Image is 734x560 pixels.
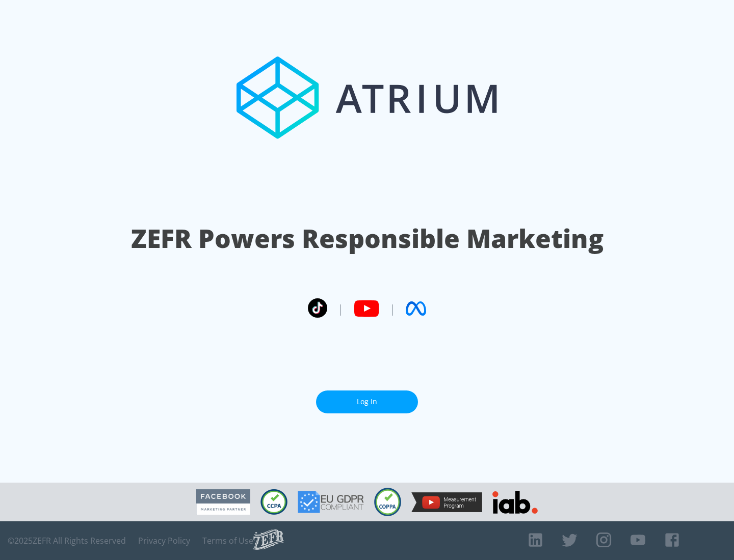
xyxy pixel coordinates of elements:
a: Terms of Use [202,536,253,546]
img: GDPR Compliant [298,491,364,513]
img: Facebook Marketing Partner [196,489,250,515]
a: Log In [316,390,418,413]
h1: ZEFR Powers Responsible Marketing [131,221,604,256]
span: | [389,301,396,316]
a: Privacy Policy [138,536,190,546]
img: COPPA Compliant [374,488,401,516]
span: | [337,301,344,316]
img: CCPA Compliant [260,489,287,515]
img: YouTube Measurement Program [411,492,482,512]
img: IAB [492,491,538,514]
span: © 2025 ZEFR All Rights Reserved [8,536,126,546]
